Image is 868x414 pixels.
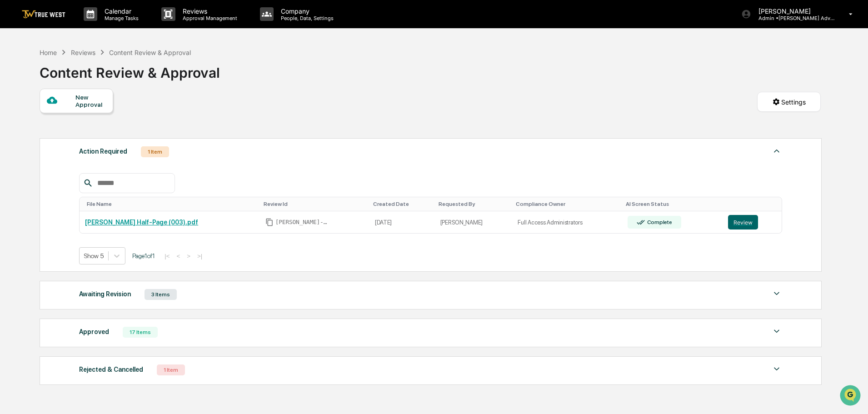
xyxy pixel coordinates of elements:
iframe: Open customer support [839,384,863,409]
div: Complete [645,219,672,225]
button: >| [195,252,205,260]
button: Settings [757,92,821,112]
div: 🔎 [9,204,16,211]
a: 🖐️Preclearance [5,182,62,199]
span: [PERSON_NAME] [28,124,74,131]
span: Attestations [75,186,113,195]
td: Full Access Administrators [512,211,622,234]
div: Awaiting Revision [79,288,131,300]
img: Tammy Steffen [9,140,24,154]
div: Reviews [71,49,95,56]
div: Home [40,49,57,56]
p: Manage Tasks [97,15,143,21]
span: Pylon [90,225,110,232]
img: Tammy Steffen [9,115,24,130]
button: < [174,252,183,260]
p: How can we help? [9,19,165,34]
img: caret [771,326,782,337]
span: [DATE] [80,148,99,155]
a: Powered byPylon [64,225,110,232]
div: Toggle SortBy [516,201,618,207]
span: Data Lookup [18,203,57,212]
div: 1 Item [157,364,185,375]
a: Review [728,215,777,229]
div: Content Review & Approval [40,57,220,81]
div: Toggle SortBy [626,201,719,207]
div: 🗄️ [66,187,73,194]
div: 🖐️ [9,187,16,194]
button: |< [162,252,172,260]
p: Reviews [175,7,242,15]
div: Toggle SortBy [373,201,431,207]
div: Rejected & Cancelled [79,364,143,375]
a: 🔎Data Lookup [5,200,61,216]
td: [DATE] [369,211,435,234]
span: • [75,148,79,155]
span: Page 1 of 1 [132,252,155,259]
p: Admin • [PERSON_NAME] Advisory Group [751,15,836,21]
div: Toggle SortBy [439,201,509,207]
span: [DATE] [80,124,99,131]
p: Calendar [97,7,143,15]
p: Approval Management [175,15,242,21]
button: Review [728,215,758,229]
div: Content Review & Approval [109,49,191,56]
p: Company [274,7,338,15]
a: 🗄️Attestations [62,182,116,199]
button: > [184,252,193,260]
button: See all [141,99,165,110]
a: [PERSON_NAME] Half-Page (003).pdf [85,219,198,226]
div: Action Required [79,145,127,157]
div: Toggle SortBy [264,201,366,207]
span: Preclearance [18,186,59,195]
p: People, Data, Settings [274,15,338,21]
div: 3 Items [145,289,177,300]
div: 17 Items [123,327,158,338]
div: New Approval [75,94,106,108]
div: Approved [79,326,109,338]
img: caret [771,288,782,299]
div: Past conversations [9,101,61,108]
div: Toggle SortBy [87,201,256,207]
img: caret [771,364,782,374]
button: Start new chat [155,72,165,83]
img: logo [22,10,65,19]
img: 8933085812038_c878075ebb4cc5468115_72.jpg [19,70,35,86]
img: caret [771,145,782,156]
p: [PERSON_NAME] [751,7,836,15]
td: [PERSON_NAME] [435,211,513,234]
span: • [75,124,79,131]
div: We're available if you need us! [41,79,125,86]
img: 1746055101610-c473b297-6a78-478c-a979-82029cc54cd1 [9,70,25,86]
div: Start new chat [41,70,149,79]
div: Toggle SortBy [730,201,778,207]
div: 1 Item [141,146,169,157]
span: [PERSON_NAME] [28,148,74,155]
span: Copy Id [265,218,274,226]
span: WILK-00002 [275,219,330,226]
